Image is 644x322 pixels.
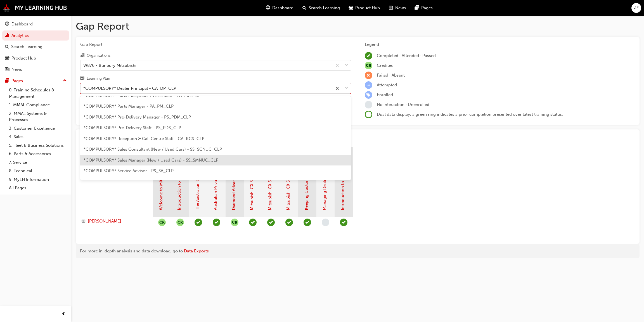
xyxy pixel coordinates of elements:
[377,53,436,58] span: Completed · Attended · Passed
[261,2,298,14] a: guage-iconDashboard
[304,219,311,226] span: learningRecordVerb_PASS-icon
[61,311,66,318] span: prev-icon
[2,53,69,63] a: Product Hub
[88,218,121,224] span: [PERSON_NAME]
[11,66,22,73] div: News
[2,19,69,29] a: Dashboard
[272,5,293,11] span: Dashboard
[84,147,222,152] span: *COMPULSORY* Sales Consultant (New / Used Cars) - SS_SCNUC_CLP
[389,4,393,11] span: news-icon
[7,124,69,133] a: 3. Customer Excellence
[83,62,136,68] div: W876 - Bunbury Mitsubishi
[365,81,372,89] span: learningRecordVerb_ATTEMPT-icon
[184,248,209,254] a: Data Exports
[365,101,372,108] span: learningRecordVerb_NONE-icon
[84,104,174,109] span: *COMPULSORY* Parts Manager - PA_PM_CLP
[7,141,69,150] a: 5. Fleet & Business Solutions
[176,219,184,226] button: null-icon
[231,219,238,226] button: null-icon
[5,56,9,61] span: car-icon
[322,219,329,226] span: learningRecordVerb_NONE-icon
[5,67,9,72] span: news-icon
[2,42,69,52] a: Search Learning
[2,76,69,86] button: Pages
[84,136,204,141] span: *COMPULSORY* Reception & Call Centre Staff - CA_RCS_CLP
[84,115,191,120] span: *COMPULSORY* Pre-Delivery Manager - PS_PDM_CLP
[80,76,84,81] span: learningplan-icon
[11,21,33,27] div: Dashboard
[11,44,42,50] div: Search Learning
[365,52,372,60] span: learningRecordVerb_COMPLETE-icon
[349,4,353,11] span: car-icon
[83,85,176,92] div: *COMPULSORY* Dealer Principal - CA_DP_CLP
[5,79,9,84] span: pages-icon
[340,152,345,210] a: Introduction to MiDealerAssist
[87,53,110,58] div: Organisations
[5,33,9,38] span: chart-icon
[355,5,380,11] span: Product Hub
[76,20,640,32] h1: Gap Report
[377,82,397,87] span: Attempted
[2,18,69,76] button: DashboardAnalyticsSearch LearningProduct HubNews
[213,219,220,226] span: learningRecordVerb_PASS-icon
[377,112,563,117] span: Dual data display; a green ring indicates a prior completion presented over latest training status.
[7,184,69,192] a: All Pages
[7,167,69,175] a: 8. Technical
[631,3,641,13] button: JF
[365,41,635,48] div: Legend
[63,77,67,84] span: up-icon
[634,5,639,11] span: JF
[309,5,340,11] span: Search Learning
[80,41,351,48] span: Gap Report
[195,219,202,226] span: learningRecordVerb_PASS-icon
[84,125,181,130] span: *COMPULSORY* Pre-Delivery Staff - PS_PDS_CLP
[87,76,110,81] div: Learning Plan
[5,44,9,49] span: search-icon
[345,85,349,92] span: down-icon
[5,22,9,27] span: guage-icon
[7,101,69,109] a: 1. MMAL Compliance
[3,4,67,11] img: mmal
[7,132,69,141] a: 4. Sales
[377,63,394,68] span: Credited
[395,5,406,11] span: News
[302,4,306,11] span: search-icon
[421,5,433,11] span: Pages
[11,55,36,61] div: Product Hub
[7,150,69,158] a: 6. Parts & Accessories
[84,158,218,163] span: *COMPULSORY* Sales Manager (New / Used Cars) - SS_SMNUC_CLP
[365,72,372,79] span: learningRecordVerb_FAIL-icon
[84,168,174,173] span: *COMPULSORY* Service Advisor - PS_SA_CLP
[80,248,635,254] div: For more in-depth analysis and data download, go to
[84,179,177,184] span: *COMPULSORY* Service Manager - SV_SM_CLP
[84,93,203,98] span: *COMPULSORY* Parts Interpreter / Parts Staff - PA_PIPS_CLP
[377,92,393,97] span: Enrolled
[267,219,275,226] span: learningRecordVerb_PASS-icon
[377,102,429,107] span: No interaction · Unenrolled
[365,91,372,99] span: learningRecordVerb_ENROLL-icon
[266,4,270,11] span: guage-icon
[7,175,69,184] a: 9. MyLH Information
[81,218,148,224] a: [PERSON_NAME]
[344,2,384,14] a: car-iconProduct Hub
[415,4,419,11] span: pages-icon
[2,30,69,41] a: Analytics
[11,78,23,84] div: Pages
[365,62,372,69] span: null-icon
[158,219,166,226] button: null-icon
[80,53,84,58] span: organisation-icon
[7,86,69,101] a: 0. Training Schedules & Management
[7,158,69,167] a: 7. Service
[7,109,69,124] a: 2. MMAL Systems & Processes
[384,2,410,14] a: news-iconNews
[298,2,344,14] a: search-iconSearch Learning
[249,219,257,226] span: learningRecordVerb_PASS-icon
[377,73,405,78] span: Failed · Absent
[345,62,349,69] span: down-icon
[2,64,69,75] a: News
